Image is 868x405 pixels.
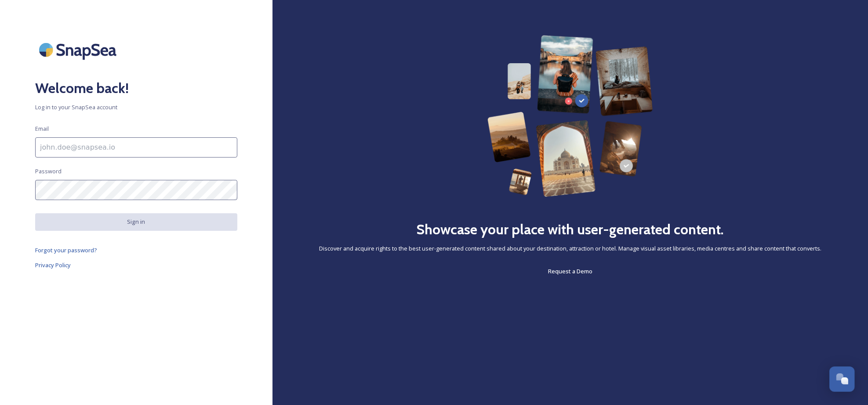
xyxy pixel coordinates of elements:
[35,137,237,158] input: john.doe@snapsea.io
[417,219,724,240] h2: Showcase your place with user-generated content.
[548,267,592,275] span: Request a Demo
[35,78,237,99] h2: Welcome back!
[35,35,123,65] img: SnapSea Logo
[35,213,237,230] button: Sign in
[35,246,97,254] span: Forgot your password?
[319,244,821,253] span: Discover and acquire rights to the best user-generated content shared about your destination, att...
[35,103,237,111] span: Log in to your SnapSea account
[548,266,592,276] a: Request a Demo
[35,261,71,269] span: Privacy Policy
[35,125,49,133] span: Email
[829,366,855,392] button: Open Chat
[35,245,237,255] a: Forgot your password?
[487,35,653,197] img: 63b42ca75bacad526042e722_Group%20154-p-800.png
[35,167,62,176] span: Password
[35,260,237,270] a: Privacy Policy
